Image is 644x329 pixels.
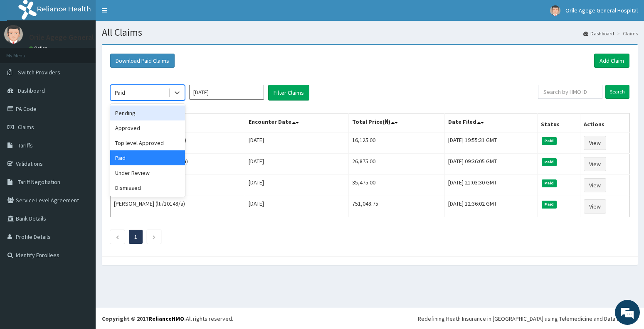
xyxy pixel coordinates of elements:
img: User Image [550,5,560,16]
a: View [584,157,606,171]
td: [DATE] 19:55:31 GMT [445,132,538,154]
div: Paid [115,88,125,97]
footer: All rights reserved. [96,308,644,329]
span: Switch Providers [18,69,60,76]
td: [DATE] [245,175,349,196]
div: Dismissed [110,180,185,195]
a: Page 1 is your current page [134,233,137,241]
a: Dashboard [583,30,614,37]
textarea: Type your message and hit 'Enter' [4,227,158,256]
img: d_794563401_company_1708531726252_794563401 [15,42,34,62]
td: 751,048.75 [349,196,445,217]
span: Claims [18,123,34,131]
a: Previous page [116,233,119,241]
button: Filter Claims [268,85,309,101]
img: User Image [4,25,23,44]
input: Search [605,85,629,99]
td: 35,475.00 [349,175,445,196]
input: Search by HMO ID [538,85,602,99]
span: We're online! [48,105,115,189]
div: Pending [110,106,185,120]
div: Chat with us now [43,47,140,57]
td: [DATE] 21:03:30 GMT [445,175,538,196]
button: Download Paid Claims [110,54,175,68]
a: Next page [152,233,156,241]
th: Status [537,113,580,133]
li: Claims [615,30,638,37]
div: Top level Approved [110,135,185,150]
p: Orile Agege General Hospital [29,34,123,41]
strong: Copyright © 2017 . [102,315,186,322]
span: Orile Agege General Hospital [565,7,638,14]
td: [DATE] 12:36:02 GMT [445,196,538,217]
td: [DATE] [245,196,349,217]
span: Tariffs [18,142,33,149]
h1: All Claims [102,27,638,38]
input: Select Month and Year [189,85,264,100]
td: [DATE] 09:36:05 GMT [445,154,538,175]
span: Dashboard [18,87,45,94]
td: [DATE] [245,154,349,175]
a: RelianceHMO [148,315,184,322]
a: View [584,178,606,192]
td: [PERSON_NAME] (lti/10148/a) [111,196,245,217]
span: Paid [542,179,557,187]
th: Encounter Date [245,113,349,133]
div: Approved [110,120,185,135]
a: Online [29,45,49,51]
div: Paid [110,150,185,165]
span: Paid [542,137,557,145]
div: Redefining Heath Insurance in [GEOGRAPHIC_DATA] using Telemedicine and Data Science! [418,314,638,323]
span: Paid [542,158,557,166]
td: [DATE] [245,132,349,154]
td: 16,125.00 [349,132,445,154]
a: View [584,136,606,150]
a: Add Claim [594,54,629,68]
div: Under Review [110,165,185,180]
th: Actions [580,113,629,133]
span: Paid [542,201,557,208]
a: View [584,199,606,214]
th: Total Price(₦) [349,113,445,133]
td: 26,875.00 [349,154,445,175]
div: Minimize live chat window [136,4,156,24]
span: Tariff Negotiation [18,178,60,186]
th: Date Filed [445,113,538,133]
